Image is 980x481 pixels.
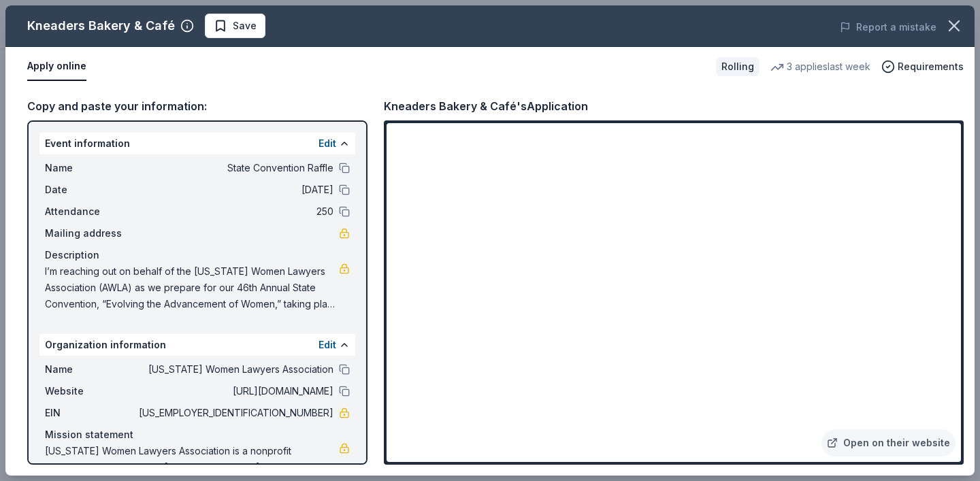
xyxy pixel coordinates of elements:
[45,383,136,399] span: Website
[136,383,333,399] span: [URL][DOMAIN_NAME]
[821,429,955,457] a: Open on their website
[27,52,86,81] button: Apply online
[27,97,367,115] div: Copy and paste your information:
[898,59,964,75] span: Requirements
[136,203,333,220] span: 250
[318,135,336,152] button: Edit
[318,337,336,353] button: Edit
[45,182,136,198] span: Date
[205,14,265,38] button: Save
[45,225,136,242] span: Mailing address
[136,182,333,198] span: [DATE]
[881,59,964,75] button: Requirements
[45,247,350,263] div: Description
[136,160,333,176] span: State Convention Raffle
[45,405,136,421] span: EIN
[39,334,355,356] div: Organization information
[45,263,339,312] span: I’m reaching out on behalf of the [US_STATE] Women Lawyers Association (AWLA) as we prepare for o...
[716,57,759,76] div: Rolling
[840,19,936,35] button: Report a mistake
[136,405,333,421] span: [US_EMPLOYER_IDENTIFICATION_NUMBER]
[136,361,333,378] span: [US_STATE] Women Lawyers Association
[384,97,588,115] div: Kneaders Bakery & Café's Application
[27,15,175,37] div: Kneaders Bakery & Café
[39,133,355,154] div: Event information
[233,18,257,34] span: Save
[45,427,350,443] div: Mission statement
[770,59,870,75] div: 3 applies last week
[45,203,136,220] span: Attendance
[45,160,136,176] span: Name
[45,361,136,378] span: Name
